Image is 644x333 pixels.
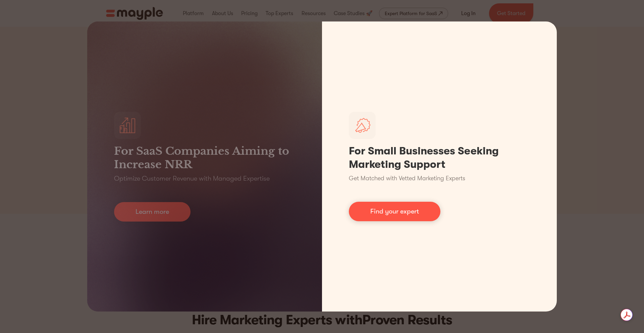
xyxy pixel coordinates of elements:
h1: For Small Businesses Seeking Marketing Support [349,144,530,171]
a: Find your expert [349,202,440,221]
p: Get Matched with Vetted Marketing Experts [349,174,465,183]
p: Optimize Customer Revenue with Managed Expertise [114,174,270,183]
h3: For SaaS Companies Aiming to Increase NRR [114,144,295,171]
a: Learn more [114,202,191,222]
